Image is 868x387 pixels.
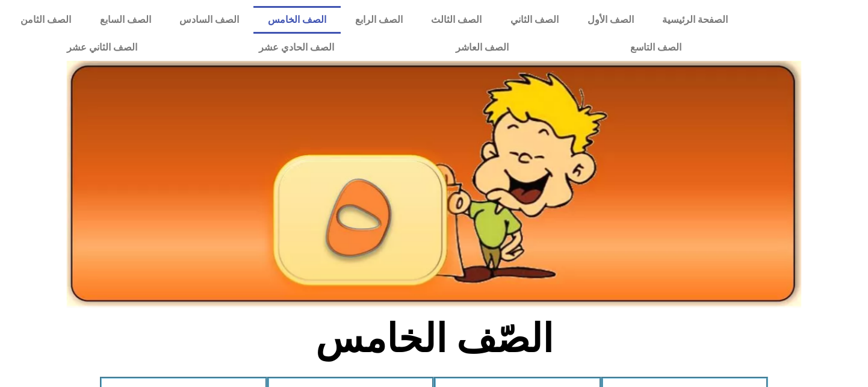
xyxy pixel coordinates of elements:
[85,6,166,34] a: الصف السابع
[198,34,395,61] a: الصف الحادي عشر
[417,6,496,34] a: الصف الثالث
[6,34,198,61] a: الصف الثاني عشر
[253,6,341,34] a: الصف الخامس
[6,6,85,34] a: الصف الثامن
[165,6,253,34] a: الصف السادس
[395,34,569,61] a: الصف العاشر
[341,6,417,34] a: الصف الرابع
[648,6,742,34] a: الصفحة الرئيسية
[496,6,573,34] a: الصف الثاني
[573,6,648,34] a: الصف الأول
[235,315,633,362] h2: الصّف الخامس
[569,34,742,61] a: الصف التاسع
